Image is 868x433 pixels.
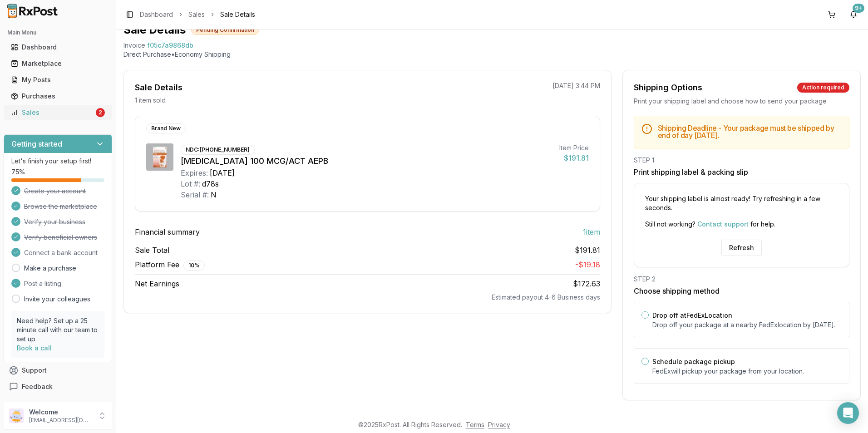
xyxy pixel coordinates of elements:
[146,143,173,171] img: Arnuity Ellipta 100 MCG/ACT AEPB
[191,25,259,35] div: Pending Confirmation
[24,187,86,196] span: Create your account
[721,240,762,256] button: Refresh
[488,421,510,428] a: Privacy
[24,248,98,257] span: Connect a bank account
[202,178,219,189] div: d78s
[846,7,861,22] button: 9+
[24,295,90,304] a: Invite your colleagues
[11,75,105,84] div: My Posts
[634,81,702,94] div: Shipping Options
[11,108,94,117] div: Sales
[181,167,208,178] div: Expires:
[11,167,25,177] span: 75 %
[123,41,145,50] div: Invoice
[211,189,217,200] div: N
[11,92,105,101] div: Purchases
[135,293,600,302] div: Estimated payout 4-6 Business days
[29,417,92,424] p: [EMAIL_ADDRESS][DOMAIN_NAME]
[123,23,186,37] h1: Sale Details
[11,138,62,149] h3: Getting started
[135,226,200,237] span: Financial summary
[135,96,166,105] p: 1 item sold
[7,55,108,72] a: Marketplace
[24,202,97,211] span: Browse the marketplace
[658,124,842,139] h5: Shipping Deadline - Your package must be shipped by end of day [DATE] .
[573,279,600,288] span: $172.63
[123,50,861,59] p: Direct Purchase • Economy Shipping
[24,279,61,288] span: Post a listing
[210,167,235,178] div: [DATE]
[575,260,600,269] span: - $19.18
[4,89,112,103] button: Purchases
[634,285,849,296] h3: Choose shipping method
[135,245,169,256] span: Sale Total
[11,157,104,166] p: Let's finish your setup first!
[181,145,255,155] div: NDC: [PHONE_NUMBER]
[645,194,838,212] p: Your shipping label is almost ready! Try refreshing in a few seconds.
[4,40,112,54] button: Dashboard
[7,88,108,104] a: Purchases
[22,382,53,391] span: Feedback
[181,189,209,200] div: Serial #:
[652,320,842,330] p: Drop off your package at a nearby FedEx location by [DATE] .
[559,153,589,163] div: $191.81
[96,108,105,117] div: 2
[4,4,62,18] img: RxPost Logo
[583,226,600,237] span: 1 item
[147,41,193,50] span: f05c7a9868db
[634,156,849,165] div: STEP 1
[4,362,112,379] button: Support
[140,10,173,19] a: Dashboard
[135,81,182,94] div: Sale Details
[652,367,842,376] p: FedEx will pickup your package from your location.
[4,105,112,120] button: Sales2
[559,143,589,153] div: Item Price
[188,10,205,19] a: Sales
[11,59,105,68] div: Marketplace
[634,97,849,106] div: Print your shipping label and choose how to send your package
[575,245,600,256] span: $191.81
[645,220,838,229] p: Still not working? for help.
[853,4,864,13] div: 9+
[11,43,105,52] div: Dashboard
[4,379,112,395] button: Feedback
[634,275,849,284] div: STEP 2
[4,56,112,71] button: Marketplace
[135,278,179,289] span: Net Earnings
[7,29,108,36] h2: Main Menu
[183,261,205,271] div: 10 %
[220,10,255,19] span: Sale Details
[837,402,859,424] div: Open Intercom Messenger
[135,259,205,271] span: Platform Fee
[9,408,24,423] img: User avatar
[146,123,186,133] div: Brand New
[17,316,99,344] p: Need help? Set up a 25 minute call with our team to set up.
[652,358,735,365] label: Schedule package pickup
[552,81,600,90] p: [DATE] 3:44 PM
[24,233,97,242] span: Verify beneficial owners
[797,83,849,93] div: Action required
[24,264,76,273] a: Make a purchase
[7,104,108,121] a: Sales2
[181,178,200,189] div: Lot #:
[181,155,552,167] div: [MEDICAL_DATA] 100 MCG/ACT AEPB
[24,217,85,226] span: Verify your business
[7,39,108,55] a: Dashboard
[140,10,255,19] nav: breadcrumb
[7,72,108,88] a: My Posts
[466,421,484,428] a: Terms
[4,73,112,87] button: My Posts
[29,408,92,417] p: Welcome
[634,167,849,177] h3: Print shipping label & packing slip
[17,344,52,352] a: Book a call
[652,311,732,319] label: Drop off at FedEx Location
